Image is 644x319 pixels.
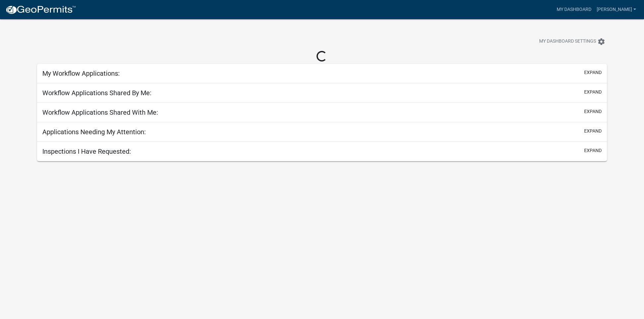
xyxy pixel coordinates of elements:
button: expand [584,89,602,96]
h5: Inspections I Have Requested: [42,147,131,155]
h5: Applications Needing My Attention: [42,128,146,136]
button: My Dashboard Settingssettings [534,35,611,48]
h5: Workflow Applications Shared By Me: [42,89,151,97]
button: expand [584,108,602,115]
h5: Workflow Applications Shared With Me: [42,108,158,116]
button: expand [584,147,602,154]
a: [PERSON_NAME] [594,3,639,16]
i: settings [597,38,605,46]
button: expand [584,128,602,135]
span: My Dashboard Settings [539,38,596,46]
h5: My Workflow Applications: [42,69,120,77]
a: My Dashboard [554,3,594,16]
button: expand [584,69,602,76]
